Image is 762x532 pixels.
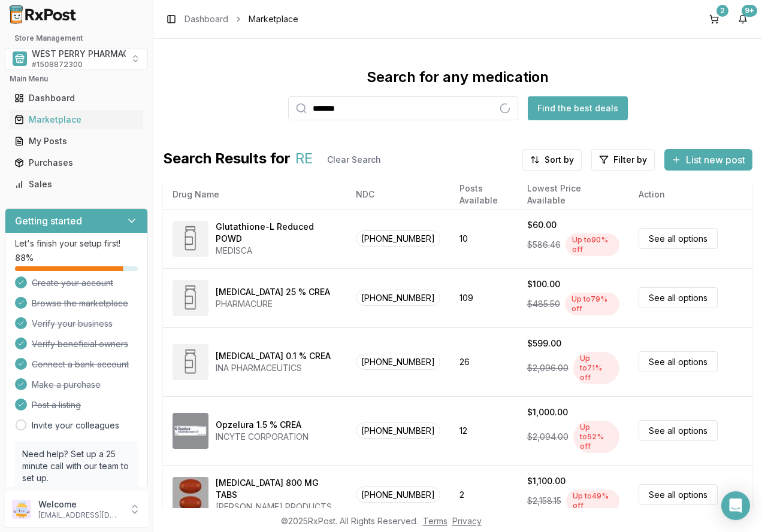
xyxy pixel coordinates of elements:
p: [EMAIL_ADDRESS][DOMAIN_NAME] [38,510,122,520]
a: Terms [423,516,447,526]
div: $599.00 [527,338,561,349]
div: Up to 90 % off [566,233,619,256]
div: Dashboard [14,92,138,104]
div: Up to 79 % off [565,293,619,315]
span: List new post [686,153,745,167]
button: Filter by [591,149,655,171]
span: Filter by [613,154,647,166]
a: My Posts [10,130,143,152]
a: Purchases [10,152,143,174]
a: Invite your colleagues [32,419,119,431]
span: [PHONE_NUMBER] [356,487,440,503]
img: User avatar [12,500,31,519]
a: Dashboard [185,13,228,25]
span: Connect a bank account [32,358,129,370]
th: Posts Available [450,180,517,209]
span: $586.46 [527,239,561,251]
span: $2,158.15 [527,495,561,507]
button: 2 [704,10,724,29]
div: INCYTE CORPORATION [216,431,309,443]
img: Opzelura 1.5 % CREA [173,413,208,449]
button: Clear Search [317,149,391,171]
div: $100.00 [527,278,560,290]
h2: Main Menu [10,74,143,84]
a: See all options [639,420,718,441]
td: 26 [450,327,517,396]
a: See all options [639,228,718,249]
span: $485.50 [527,298,560,310]
div: Opzelura 1.5 % CREA [216,419,301,431]
div: Up to 71 % off [573,352,619,384]
span: Browse the marketplace [32,297,128,309]
a: See all options [639,351,718,372]
div: $1,000.00 [527,406,568,418]
span: Create your account [32,277,113,289]
div: Up to 52 % off [573,421,619,453]
span: Post a listing [32,399,81,411]
th: Drug Name [163,180,346,209]
button: Find the best deals [528,96,628,120]
span: Verify beneficial owners [32,338,128,350]
div: Glutathione-L Reduced POWD [216,221,337,245]
nav: breadcrumb [185,13,298,25]
span: $2,094.00 [527,431,569,443]
td: 12 [450,396,517,465]
div: Marketplace [14,114,138,126]
button: Purchases [5,153,148,172]
button: Marketplace [5,110,148,129]
div: 9+ [742,5,757,17]
img: Amcinonide 0.1 % CREA [173,344,208,380]
a: Dashboard [10,87,143,109]
a: Sales [10,174,143,195]
button: Dashboard [5,89,148,108]
div: 2 [716,5,728,17]
div: [MEDICAL_DATA] 25 % CREA [216,286,330,298]
button: My Posts [5,132,148,151]
td: 10 [450,209,517,268]
span: # 1508872300 [32,60,83,69]
a: See all options [639,287,718,308]
span: Search Results for [163,149,291,171]
button: 9+ [733,10,752,29]
div: Sales [14,178,138,190]
span: [PHONE_NUMBER] [356,422,440,439]
span: Sort by [545,154,574,166]
span: 88 % [15,252,34,264]
a: Marketplace [10,109,143,130]
span: Verify your business [32,318,113,330]
img: Methyl Salicylate 25 % CREA [173,280,208,316]
img: Glutathione-L Reduced POWD [173,221,208,257]
div: PHARMACURE [216,298,330,310]
div: Open Intercom Messenger [721,491,750,520]
a: See all options [639,484,718,505]
div: $1,100.00 [527,475,566,487]
div: [MEDICAL_DATA] 800 MG TABS [216,477,337,501]
span: [PHONE_NUMBER] [356,354,440,370]
button: Select a view [5,48,148,69]
div: MEDISCA [216,245,337,257]
a: Book a call [22,485,68,495]
h3: Getting started [15,214,82,228]
p: Need help? Set up a 25 minute call with our team to set up. [22,448,131,484]
div: $60.00 [527,219,557,231]
div: [MEDICAL_DATA] 0.1 % CREA [216,350,331,362]
div: INA PHARMACEUTICS [216,362,331,374]
img: RxPost Logo [5,5,81,24]
button: Sales [5,175,148,194]
p: Let's finish your setup first! [15,238,138,250]
td: 2 [450,465,517,524]
a: List new post [664,155,752,167]
div: Search for any medication [367,68,549,87]
span: [PHONE_NUMBER] [356,290,440,306]
img: Prezista 800 MG TABS [173,477,208,513]
div: Purchases [14,157,138,169]
div: Up to 49 % off [566,490,619,512]
span: WEST PERRY PHARMACY INC [32,48,152,60]
span: RE [295,149,313,171]
p: Welcome [38,498,122,510]
button: Sort by [522,149,582,171]
div: [PERSON_NAME] PRODUCTS [216,501,337,513]
span: Marketplace [249,13,298,25]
